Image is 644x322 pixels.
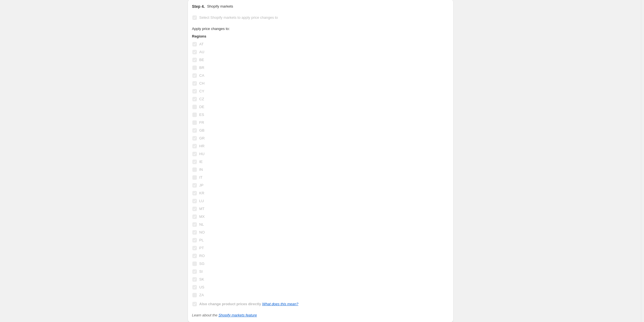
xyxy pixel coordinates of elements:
span: CZ [199,97,204,101]
span: CA [199,73,204,78]
span: MT [199,207,205,211]
span: IE [199,160,203,164]
h3: Regions [192,34,298,39]
i: Learn about the [192,313,257,317]
span: FR [199,120,204,125]
span: HU [199,152,205,156]
span: GR [199,136,205,140]
span: AT [199,42,204,46]
span: IT [199,175,203,179]
span: BE [199,58,204,62]
span: DE [199,105,204,109]
span: AU [199,50,204,54]
span: SG [199,262,205,266]
span: CH [199,81,205,85]
a: What does this mean? [262,302,298,306]
span: BR [199,66,204,70]
p: Shopify markets [207,4,233,9]
span: PT [199,246,204,250]
span: KR [199,191,204,195]
h2: Step 4. [192,4,205,9]
a: Shopify markets feature [218,313,257,317]
span: Apply price changes to: [192,27,230,31]
span: MX [199,214,205,219]
span: LU [199,199,204,203]
span: CY [199,89,204,93]
span: SK [199,277,204,281]
span: US [199,285,204,289]
span: ZA [199,293,204,297]
span: RO [199,254,205,258]
span: Select Shopify markets to apply price changes to [199,15,278,20]
span: HR [199,144,205,148]
b: Also change product prices directly [199,302,261,306]
span: NO [199,230,205,234]
span: PL [199,238,204,242]
span: JP [199,183,204,187]
span: SI [199,269,203,274]
span: NL [199,222,204,227]
span: ES [199,113,204,117]
span: GB [199,128,205,132]
span: IN [199,167,203,172]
